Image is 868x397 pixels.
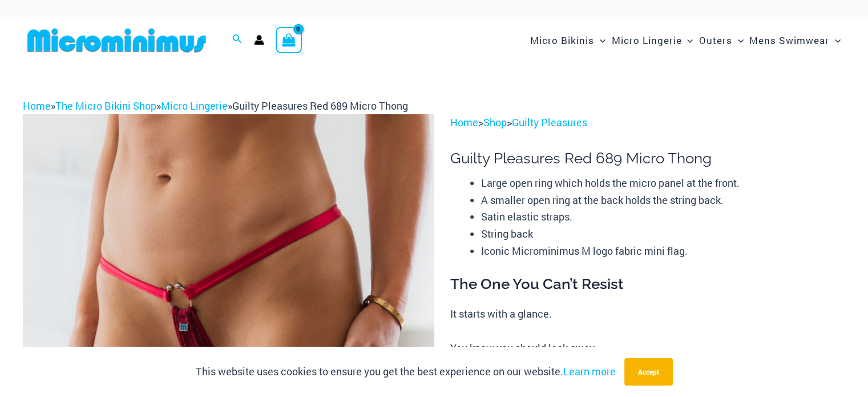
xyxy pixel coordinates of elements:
a: Mens SwimwearMenu ToggleMenu Toggle [746,23,843,58]
a: OutersMenu ToggleMenu Toggle [696,23,746,58]
a: Home [450,115,478,129]
span: Menu Toggle [829,26,841,55]
a: Search icon link [232,33,243,47]
a: Shop [483,115,507,129]
a: Account icon link [254,35,264,45]
a: Guilty Pleasures [512,115,587,129]
li: Satin elastic straps. [481,208,845,226]
span: Micro Bikinis [530,26,594,55]
nav: Site Navigation [526,21,845,59]
li: Large open ring which holds the micro panel at the front. [481,175,845,192]
button: Accept [624,358,673,386]
span: Menu Toggle [681,26,693,55]
span: » » » [23,99,408,113]
p: This website uses cookies to ensure you get the best experience on our website. [196,363,616,380]
h3: The One You Can’t Resist [450,275,845,294]
a: Micro Lingerie [161,99,228,113]
a: Learn more [563,364,616,378]
a: Home [23,99,51,113]
li: A smaller open ring at the back holds the string back. [481,192,845,209]
span: Mens Swimwear [749,26,829,55]
a: Micro LingerieMenu ToggleMenu Toggle [608,23,696,58]
span: Guilty Pleasures Red 689 Micro Thong [232,99,408,113]
a: Micro BikinisMenu ToggleMenu Toggle [527,23,608,58]
a: The Micro Bikini Shop [55,99,156,113]
li: Iconic Microminimus M logo fabric mini flag. [481,243,845,260]
span: Menu Toggle [594,26,605,55]
span: Outers [699,26,732,55]
h1: Guilty Pleasures Red 689 Micro Thong [450,150,845,167]
img: MM SHOP LOGO FLAT [23,27,211,53]
span: Micro Lingerie [611,26,681,55]
a: View Shopping Cart, empty [276,27,302,53]
p: > > [450,114,845,131]
li: String back [481,226,845,243]
span: Menu Toggle [732,26,744,55]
